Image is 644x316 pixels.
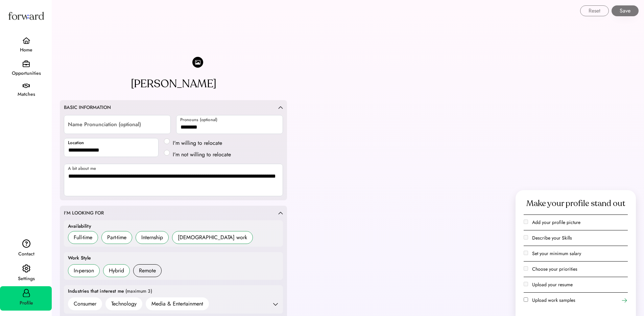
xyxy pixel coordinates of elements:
img: briefcase.svg [23,60,30,67]
div: [DEMOGRAPHIC_DATA] work [178,233,247,242]
img: Forward logo [7,5,45,26]
label: Upload your resume [532,281,573,288]
div: Work Style [68,255,91,262]
div: Remote [139,267,156,275]
img: yH5BAEAAAAALAAAAAABAAEAAAIBRAA7 [144,8,203,68]
label: I'm willing to relocate [171,139,233,147]
label: Describe your Skills [532,234,572,241]
div: Technology [111,300,137,308]
div: In-person [74,267,94,275]
div: [PERSON_NAME] [131,76,216,92]
img: settings.svg [22,264,30,273]
div: Media & Entertainment [151,300,203,308]
div: BASIC INFORMATION [64,104,111,111]
div: Profile [1,299,52,307]
div: Part-time [107,233,126,242]
button: Save [612,5,639,16]
div: Internship [141,233,163,242]
div: Hybrid [109,267,124,275]
div: Contact [1,250,52,258]
label: Upload work samples [532,297,575,303]
img: handshake.svg [23,84,30,88]
label: I'm not willing to relocate [171,151,233,159]
img: caret-up.svg [278,106,283,109]
label: Choose your priorities [532,266,577,272]
div: Consumer [74,300,96,308]
div: Matches [1,90,52,98]
div: Availability [68,223,91,230]
div: Home [1,46,52,54]
div: (maximum 3) [125,288,152,295]
img: contact.svg [22,239,30,248]
img: home.svg [22,37,30,44]
label: Add your profile picture [532,219,580,226]
div: Settings [1,275,52,283]
button: Reset [580,5,609,16]
img: caret-up.svg [278,211,283,215]
div: I'M LOOKING FOR [64,210,104,217]
label: Set your minimum salary [532,250,581,257]
div: Full-time [74,233,92,242]
div: Opportunities [1,69,52,77]
div: Industries that interest me [68,288,124,295]
div: Make your profile stand out [526,198,625,209]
